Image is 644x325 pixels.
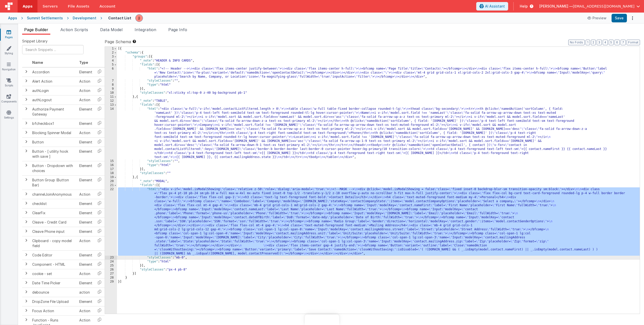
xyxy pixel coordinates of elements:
td: Authorize Payment Gateway [30,104,77,119]
span: Action Scripts [60,27,88,32]
div: 28 [105,276,117,280]
td: Clipboard - copy model field [30,236,77,250]
button: Format [627,40,640,45]
td: Button - [ utility hook with save ] [30,147,77,161]
td: channelJoinAnonymous [30,190,77,199]
div: Development [73,16,96,21]
td: Date Time Picker [30,278,77,288]
td: Element [77,218,94,227]
div: 21 [105,183,117,187]
td: Cleave Phone input [30,227,77,236]
span: AI Assistant [485,4,505,9]
button: 4 [603,40,608,45]
span: [EMAIL_ADDRESS][DOMAIN_NAME] [573,4,634,9]
td: Element [77,161,94,175]
span: Type [79,60,88,65]
span: Help [520,4,528,9]
td: Component - HTML [30,260,77,269]
span: Snippet Library [22,39,48,44]
button: 1 [586,40,590,45]
div: 4 [105,59,117,63]
span: Servers [43,4,58,9]
button: Options [629,15,636,22]
div: 10 [105,91,117,95]
td: Element [77,137,94,147]
td: Action [77,86,94,95]
div: 25 [105,264,117,268]
td: DropZone File Upload [30,297,77,306]
td: Element [77,260,94,269]
td: authLogin [30,86,77,95]
td: Cleave - Credit Card [30,218,77,227]
span: Data Model [100,27,123,32]
td: Action [77,190,94,199]
button: [PERSON_NAME] — [EMAIL_ADDRESS][DOMAIN_NAME] [539,4,640,9]
div: Summit Settlements [27,16,63,21]
div: 29 [105,280,117,284]
td: Blocking Spinner Modal [30,128,77,137]
iframe: Marker.io feedback button [305,314,339,325]
td: Code Editor [30,250,77,260]
div: 20 [105,179,117,183]
div: 9 [105,87,117,91]
h4: Contact List [108,16,131,20]
button: Save [612,14,627,22]
span: Page Builder [24,27,48,32]
span: File Assets [68,4,90,9]
div: Apps [8,16,17,21]
div: 27 [105,272,117,276]
td: Button - Dropdown with choices [30,161,77,175]
td: Element [77,227,94,236]
td: Element [77,67,94,77]
div: 18 [105,171,117,175]
span: [PERSON_NAME] — [539,4,573,9]
div: 22 [105,187,117,256]
div: 1 [105,47,117,51]
div: 15 [105,159,117,163]
div: 26 [105,268,117,272]
div: 17 [105,167,117,171]
div: 5 [105,63,117,67]
button: 6 [615,40,620,45]
td: Element [77,175,94,190]
div: 11 [105,95,117,99]
td: checklist [30,199,77,208]
span: Page Schema [105,39,131,45]
td: bfcheckbox1 [30,119,77,128]
button: AI Assistant [476,2,508,11]
td: Action [77,236,94,250]
td: Button [30,137,77,147]
td: Focus Action [30,306,77,315]
td: Element [77,297,94,306]
button: No Folds [568,40,585,45]
input: Search Snippets ... [22,45,84,54]
span: Integration [135,27,156,32]
span: Page Info [168,27,187,32]
div: 6 [105,67,117,79]
td: Accordion [30,67,77,77]
div: 13 [105,103,117,107]
span: Apps [23,4,32,9]
div: 7 [105,79,117,83]
td: ClearFix [30,208,77,218]
td: Element [77,208,94,218]
td: Alert Action [30,77,77,86]
div: 19 [105,175,117,179]
img: 67cf703950b6d9cd5ee0aacca227d490 [136,15,143,22]
td: Element [77,104,94,119]
button: Preview [584,14,610,22]
td: Action [77,306,94,315]
td: authLogout [30,95,77,104]
td: Element [77,199,94,208]
td: debounce [30,288,77,297]
button: 2 [591,40,596,45]
div: 3 [105,55,117,59]
span: Name [32,60,43,65]
td: Action [77,95,94,104]
div: 14 [105,107,117,159]
td: Button Group (Button Bar) [30,175,77,190]
div: 8 [105,83,117,87]
div: 12 [105,99,117,103]
div: 24 [105,260,117,264]
div: 2 [105,51,117,55]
